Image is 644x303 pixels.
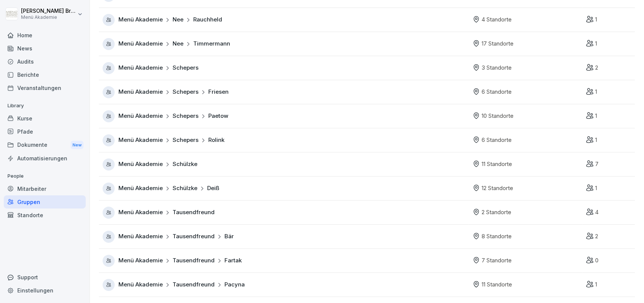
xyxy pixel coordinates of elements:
span: Fartak [224,256,242,265]
div: New [71,141,83,149]
a: Menü AkademieSchepersPaetow [103,110,469,122]
p: 4 [595,208,599,217]
span: Menü Akademie [118,112,163,120]
p: 0 [595,256,599,265]
span: Tausendfreund [173,232,215,241]
p: Menü Akademie [21,15,76,20]
a: Gruppen [4,195,86,209]
span: Menü Akademie [118,40,163,48]
p: 8 Standorte [482,232,512,241]
span: Menü Akademie [118,88,163,96]
span: Schepers [173,88,199,96]
p: 1 [595,280,597,289]
p: Library [4,100,86,112]
p: 4 Standorte [482,15,512,24]
p: [PERSON_NAME] Bruns [21,8,76,14]
span: Nee [173,15,183,24]
span: Friesen [208,88,229,96]
span: Nee [173,40,183,48]
p: 10 Standorte [482,112,514,120]
a: Pfade [4,125,86,138]
span: Timmermann [193,40,230,48]
a: Menü AkademieTausendfreundBär [103,231,469,243]
a: Menü AkademieSchepersRolink [103,134,469,146]
span: Schepers [173,112,199,120]
a: DokumenteNew [4,138,86,152]
p: 1 [595,112,597,120]
a: Menü AkademieTausendfreundFartak [103,255,469,267]
span: Schepers [173,136,199,145]
a: News [4,42,86,55]
p: 6 Standorte [482,88,512,96]
p: 2 [595,232,598,241]
span: Schülzke [173,160,197,169]
span: Tausendfreund [173,208,215,217]
span: Menü Akademie [118,136,163,145]
span: Rolink [208,136,224,145]
p: 11 Standorte [482,160,512,169]
span: Schepers [173,64,199,72]
a: Menü AkademieNeeRauchheld [103,14,469,26]
a: Veranstaltungen [4,81,86,94]
p: 1 [595,40,597,48]
a: Menü AkademieTausendfreundPacyna [103,279,469,291]
a: Standorte [4,209,86,222]
span: Menü Akademie [118,208,163,217]
span: Pacyna [224,280,245,289]
a: Automatisierungen [4,152,86,165]
p: 7 Standorte [482,256,512,265]
p: 1 [595,15,597,24]
span: Menü Akademie [118,184,163,193]
span: Rauchheld [193,15,222,24]
span: Menü Akademie [118,64,163,72]
span: Bär [224,232,234,241]
p: 3 Standorte [482,64,512,72]
p: 6 Standorte [482,136,512,145]
a: Menü AkademieSchülzkeDeiß [103,183,469,195]
a: Kurse [4,112,86,125]
span: Menü Akademie [118,256,163,265]
a: Home [4,29,86,42]
span: Schülzke [173,184,197,193]
div: Support [4,271,86,284]
p: 7 [595,160,599,169]
a: Menü AkademieTausendfreund [103,207,469,219]
span: Menü Akademie [118,232,163,241]
a: Menü AkademieSchepersFriesen [103,86,469,98]
a: Audits [4,55,86,68]
span: Deiß [207,184,219,193]
p: 12 Standorte [482,184,513,193]
a: Menü AkademieNeeTimmermann [103,38,469,50]
p: 11 Standorte [482,280,512,289]
p: 1 [595,184,597,193]
p: 1 [595,88,597,96]
a: Menü AkademieSchülzke [103,158,469,171]
span: Tausendfreund [173,256,215,265]
span: Menü Akademie [118,160,163,169]
p: People [4,170,86,182]
a: Menü AkademieSchepers [103,62,469,74]
div: Dokumente [4,138,86,152]
span: Menü Akademie [118,280,163,289]
a: Berichte [4,68,86,81]
p: 1 [595,136,597,145]
span: Tausendfreund [173,280,215,289]
p: 17 Standorte [482,40,514,48]
a: Einstellungen [4,284,86,297]
span: Paetow [208,112,228,120]
a: Mitarbeiter [4,182,86,195]
p: 2 Standorte [482,208,511,217]
span: Menü Akademie [118,15,163,24]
